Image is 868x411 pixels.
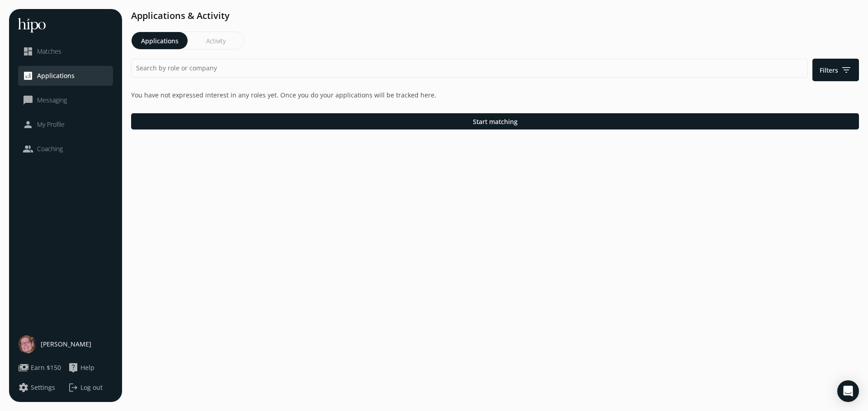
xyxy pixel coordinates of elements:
[131,9,859,23] h1: Applications & Activity
[18,382,63,393] a: settingsSettings
[23,143,33,154] span: people
[23,143,108,154] a: peopleCoaching
[131,113,859,129] button: Start matching
[18,362,63,373] a: paymentsEarn $150
[37,120,65,129] span: My Profile
[841,65,852,75] span: filter_list
[820,65,852,75] span: Filters
[68,362,94,373] button: live_helpHelp
[37,47,61,56] span: Matches
[18,382,55,393] button: settingsSettings
[68,382,79,393] span: logout
[132,32,188,49] button: Applications
[837,380,859,402] div: Open Intercom Messenger
[18,382,29,393] span: settings
[812,59,859,81] button: Filtersfilter_list
[31,383,55,392] span: Settings
[68,362,113,373] a: live_helpHelp
[131,59,808,78] input: Search by role or company
[23,46,108,57] a: dashboardMatches
[23,119,33,130] span: person
[188,32,244,49] button: Activity
[37,96,67,105] span: Messaging
[131,90,859,100] p: You have not expressed interest in any roles yet. Once you do your applications will be tracked h...
[18,18,46,32] img: hh-logo-white
[68,362,79,373] span: live_help
[41,340,91,349] span: [PERSON_NAME]
[23,95,33,106] span: chat_bubble_outline
[23,119,108,130] a: personMy Profile
[18,362,29,373] span: payments
[23,95,108,106] a: chat_bubble_outlineMessaging
[68,382,113,393] button: logoutLog out
[80,363,94,372] span: Help
[18,362,61,373] button: paymentsEarn $150
[23,46,33,57] span: dashboard
[18,335,36,353] img: user-photo
[31,363,61,372] span: Earn $150
[23,70,33,81] span: analytics
[37,71,75,80] span: Applications
[473,117,518,126] span: Start matching
[80,383,103,392] span: Log out
[23,70,108,81] a: analyticsApplications
[37,144,63,153] span: Coaching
